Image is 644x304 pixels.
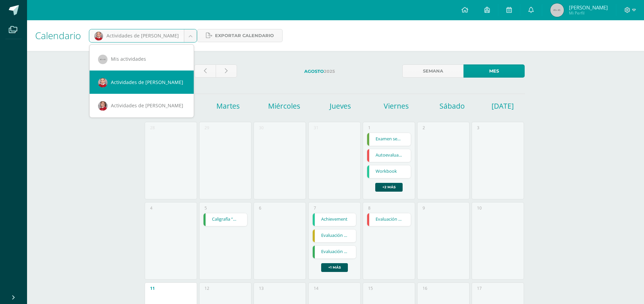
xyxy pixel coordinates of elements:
img: a474ff68c528a921a1993a77c66b01c8.png [98,101,108,111]
img: 4baa05ca1cab1170e5547f2dea69e30d.png [98,78,108,87]
span: Mis actividades [111,56,146,62]
span: Actividades de [PERSON_NAME] [111,102,183,109]
img: 40x40 [98,55,108,64]
span: Actividades de [PERSON_NAME] [111,79,183,85]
